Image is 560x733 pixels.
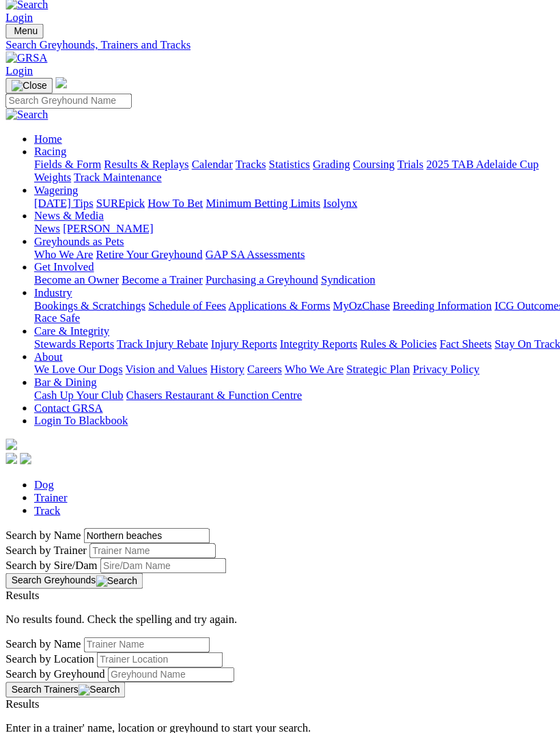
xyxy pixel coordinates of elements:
[5,96,51,111] button: Toggle navigation
[33,346,555,358] div: Care & Integrity
[142,210,195,222] a: How To Bet
[320,309,374,320] a: MyOzChase
[33,309,139,320] a: Bookings & Scratchings
[33,370,117,382] a: We Love Our Dogs
[33,247,119,259] a: Greyhounds as Pets
[202,346,266,357] a: Injury Reports
[93,648,214,662] input: Search by Trainer Location
[60,235,147,247] a: [PERSON_NAME]
[33,161,64,173] a: Racing
[33,284,555,296] div: Get Involved
[197,260,293,271] a: GAP SA Assessments
[33,346,109,357] a: Stewards Reports
[33,260,555,272] div: Greyhounds as Pets
[5,443,16,454] img: logo-grsa-white.png
[104,662,225,676] input: Search by Greyhound Name
[5,634,78,646] label: Search by Name
[92,574,132,585] img: Search
[33,296,69,308] a: Industry
[273,370,330,382] a: Who We Are
[33,272,90,283] a: Get Involved
[197,210,307,222] a: Minimum Betting Limits
[81,529,201,543] input: Search by Greyhound name
[71,186,155,197] a: Track Maintenance
[92,260,195,271] a: Retire Your Greyhound
[33,210,89,222] a: [DATE] Tips
[33,186,68,197] a: Weights
[258,174,298,185] a: Statistics
[33,321,76,333] a: Race Safe
[308,284,360,296] a: Syndication
[5,529,78,541] label: Search by Name
[33,149,59,161] a: Home
[81,633,201,648] input: Search by Trainer Name
[5,83,31,95] a: Login
[184,174,223,185] a: Calendar
[92,210,139,222] a: SUREpick
[422,346,472,357] a: Fact Sheets
[112,346,199,357] a: Track Injury Rebate
[33,235,555,247] div: News & Media
[117,284,195,296] a: Become a Trainer
[5,71,46,83] img: GRSA
[5,558,94,570] label: Search by Sire/Dam
[5,5,126,20] input: Search
[33,506,58,517] a: Track
[346,346,419,357] a: Rules & Policies
[381,174,406,185] a: Trials
[5,44,42,59] button: Toggle navigation
[11,98,45,109] img: Close
[33,260,89,271] a: Who We Are
[33,174,555,198] div: Racing
[33,284,114,296] a: Become an Owner
[475,309,540,320] a: ICG Outcomes
[33,235,57,247] a: News
[5,544,83,555] label: Search by Trainer
[5,126,46,138] img: Search
[33,407,98,419] a: Contact GRSA
[5,691,555,704] div: Results
[5,587,555,599] div: Results
[5,572,137,587] button: Search Greyhounds
[197,284,305,296] a: Purchasing a Greyhound
[33,333,105,345] a: Care & Integrity
[5,715,555,727] p: Enter in a trainer' name, location or greyhound to start your search.
[339,174,379,185] a: Coursing
[5,648,90,660] label: Search by Location
[86,543,207,557] input: Search by Trainer name
[33,223,100,234] a: News & Media
[53,96,64,107] img: logo-grsa-white.png
[226,174,255,185] a: Tracks
[33,309,555,333] div: Industry
[142,309,216,320] a: Schedule of Fees
[120,370,199,382] a: Vision and Values
[33,198,75,210] a: Wagering
[19,456,30,467] img: twitter.svg
[310,210,343,222] a: Isolynx
[5,456,16,467] img: facebook.svg
[33,370,555,383] div: About
[396,370,460,382] a: Privacy Policy
[96,557,217,572] input: Search by Sire/Dam name
[33,481,52,493] a: Dog
[33,419,123,431] a: Login To Blackbook
[14,46,36,57] span: Menu
[5,20,46,32] img: Search
[33,395,555,407] div: Bar & Dining
[300,174,336,185] a: Grading
[219,309,317,320] a: Applications & Forms
[237,370,270,382] a: Careers
[5,610,555,622] p: No results found. Check the spelling and try again.
[409,174,517,185] a: 2025 TAB Adelaide Cup
[33,395,118,406] a: Cash Up Your Club
[5,59,555,71] div: Search Greyhounds, Trainers and Tracks
[475,346,537,357] a: Stay On Track
[33,210,555,223] div: Wagering
[75,678,115,689] img: Search
[5,32,31,44] a: Login
[333,370,393,382] a: Strategic Plan
[268,346,343,357] a: Integrity Reports
[377,309,472,320] a: Breeding Information
[5,663,101,674] label: Search by Greyhound
[33,174,97,185] a: Fields & Form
